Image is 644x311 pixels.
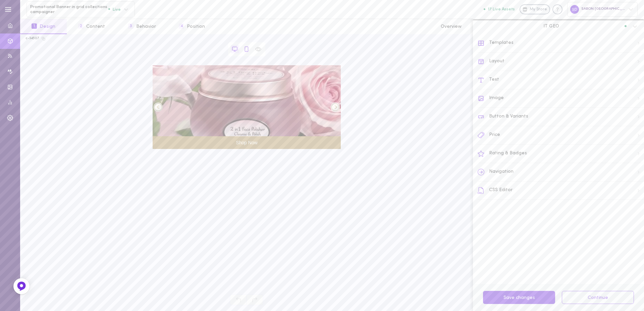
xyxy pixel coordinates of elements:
span: 1 [32,23,37,29]
span: 4 [179,23,184,29]
img: Feedback Button [16,281,26,291]
button: 3Behavior [117,19,167,34]
div: Layout [478,53,644,71]
span: Undo [230,294,247,305]
span: 2 [78,23,84,29]
div: CSS Editor [478,181,644,200]
div: c-34507 [26,36,39,41]
div: Left arrow [154,103,162,111]
span: Redo [247,294,263,305]
a: 17 Live Assets [484,7,520,12]
div: Rating & Badges [478,145,644,163]
div: SABON [GEOGRAPHIC_DATA] [567,2,638,16]
div: Button & Variants [478,108,644,126]
div: Text [478,71,644,89]
button: 2Content [67,19,116,34]
button: Continue [562,291,634,304]
button: 17 Live Assets [484,7,515,11]
span: IT GEO [543,23,559,29]
button: 4Position [167,19,216,34]
div: Knowledge center [552,4,562,14]
div: Right arrow [331,103,339,111]
span: My Store [530,7,547,13]
a: My Store [520,4,550,14]
span: Promotional Banner in grid collections campaigner [30,4,108,15]
button: 1Design [20,19,67,34]
span: 3 [128,23,133,29]
span: Live [108,7,121,11]
div: Templates [478,34,644,53]
div: Image [478,89,644,108]
button: Save changes [483,291,555,304]
div: Price [478,126,644,145]
div: Navigation [478,163,644,181]
button: Overview [429,19,473,34]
